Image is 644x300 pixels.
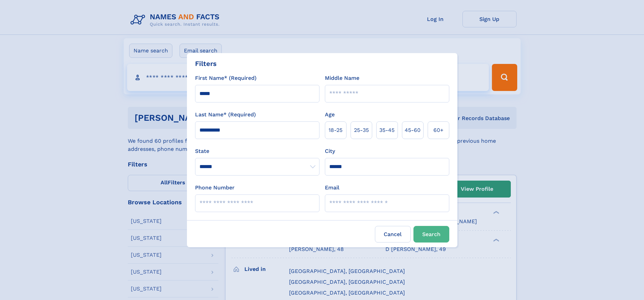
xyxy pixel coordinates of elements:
[329,126,342,134] span: 18‑25
[195,74,257,82] label: First Name* (Required)
[375,226,411,243] label: Cancel
[433,126,444,134] span: 60+
[325,111,335,119] label: Age
[195,147,319,155] label: State
[405,126,421,134] span: 45‑60
[325,184,339,192] label: Email
[354,126,369,134] span: 25‑35
[325,74,359,82] label: Middle Name
[195,59,217,69] div: Filters
[379,126,395,134] span: 35‑45
[325,147,335,155] label: City
[413,226,449,243] button: Search
[195,111,256,119] label: Last Name* (Required)
[195,184,235,192] label: Phone Number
